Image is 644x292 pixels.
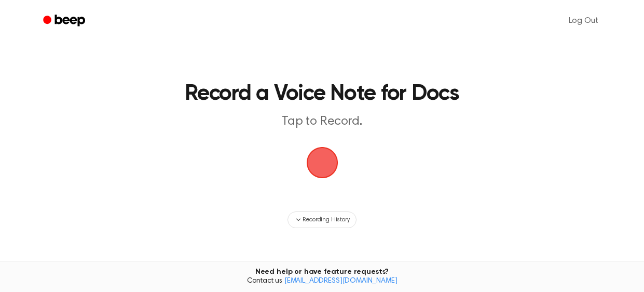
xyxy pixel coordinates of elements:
button: Beep Logo [307,147,338,178]
span: Recording History [303,215,349,224]
span: Contact us [6,277,638,286]
a: [EMAIL_ADDRESS][DOMAIN_NAME] [284,277,398,285]
button: Recording History [287,211,356,228]
p: Tap to Record. [123,113,522,130]
a: Beep [36,11,94,31]
a: Log Out [558,8,609,33]
h1: Record a Voice Note for Docs [112,83,532,105]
